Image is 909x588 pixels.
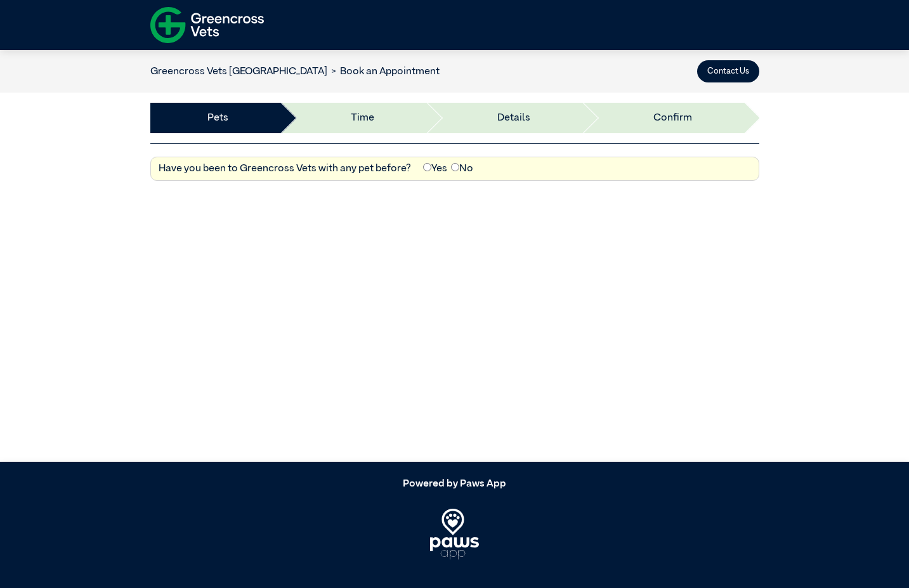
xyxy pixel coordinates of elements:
img: PawsApp [430,509,479,559]
a: Greencross Vets [GEOGRAPHIC_DATA] [150,67,327,77]
input: Yes [423,163,431,171]
button: Contact Us [697,60,759,82]
input: No [451,163,459,171]
label: Yes [423,161,447,176]
h5: Powered by Paws App [150,478,759,490]
li: Book an Appointment [327,64,440,79]
label: Have you been to Greencross Vets with any pet before? [159,161,411,176]
img: f-logo [150,3,264,47]
nav: breadcrumb [150,64,440,79]
a: Pets [207,110,228,126]
label: No [451,161,473,176]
